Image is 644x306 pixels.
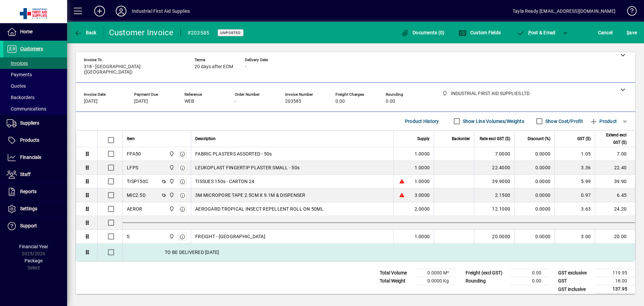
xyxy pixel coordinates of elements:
button: Add [89,5,110,17]
span: 2.0000 [415,206,430,212]
button: Cancel [596,27,614,39]
span: INDUSTRIAL FIRST AID SUPPLIES LTD [167,150,175,158]
div: AEROR [127,206,142,212]
td: 0.0000 M³ [417,269,457,277]
span: INDUSTRIAL FIRST AID SUPPLIES LTD [167,191,175,199]
span: - [245,64,246,70]
a: Payments [3,69,67,80]
span: TISSUES 150s - CARTON 24 [195,178,254,185]
span: Extend excl GST ($) [599,131,627,146]
span: 1.0000 [415,233,430,240]
div: S [127,233,129,240]
span: Financials [20,155,41,160]
span: Communications [7,106,46,112]
span: Custom Fields [459,30,501,35]
td: 0.00 [509,277,549,285]
span: Support [20,223,37,228]
div: MIC2.5D [127,192,146,199]
button: Documents (0) [399,27,446,39]
span: Backorder [452,135,470,142]
td: 0.0000 [514,188,554,202]
div: 7.0000 [478,150,510,157]
td: 0.0000 [514,202,554,216]
td: 7.00 [595,147,635,161]
a: Staff [3,166,67,183]
a: Backorders [3,92,67,103]
td: GST exclusive [555,269,595,277]
div: FPA50 [127,150,141,157]
label: Show Cost/Profit [544,118,583,125]
span: LEUKOPLAST FINGERTIP PLASTER SMALL - 50s [195,164,300,171]
span: - [235,99,236,104]
a: Support [3,218,67,234]
td: 0.0000 Kg [417,277,457,285]
span: INDUSTRIAL FIRST AID SUPPLIES LTD [167,205,175,213]
td: 119.95 [595,269,635,277]
span: 1.0000 [415,164,430,171]
div: 39.9000 [478,178,510,185]
span: [DATE] [84,99,98,104]
td: 1.05 [554,147,595,161]
a: Suppliers [3,115,67,132]
td: Total Weight [376,277,417,285]
div: 22.4000 [478,164,510,171]
span: Product History [405,116,439,127]
span: Unposted [220,31,241,35]
div: Tayla Ready [EMAIL_ADDRESS][DOMAIN_NAME] [513,6,615,16]
span: Description [195,135,216,142]
a: Products [3,132,67,149]
span: Payments [7,72,32,77]
span: Back [74,30,97,35]
span: FREIGHT - [GEOGRAPHIC_DATA] [195,233,265,240]
span: Discount (%) [528,135,550,142]
span: 203585 [285,99,301,104]
a: Invoices [3,57,67,69]
div: LFPS [127,164,138,171]
td: Freight (excl GST) [462,269,509,277]
div: #203585 [187,28,210,38]
a: Knowledge Base [622,1,636,23]
button: Profile [110,5,132,17]
span: Invoices [7,60,28,66]
span: Quotes [7,83,26,89]
span: 1.0000 [415,150,430,157]
app-page-header-button: Back [67,27,104,39]
a: Reports [3,183,67,200]
td: Total Volume [376,269,417,277]
td: 3.36 [554,161,595,175]
a: Quotes [3,80,67,92]
td: 3.00 [554,230,595,244]
span: INDUSTRIAL FIRST AID SUPPLIES LTD [167,233,175,240]
span: Home [20,29,33,34]
span: Cancel [598,27,613,38]
span: 1.0000 [415,178,430,185]
td: 39.90 [595,175,635,188]
div: TISP150C [127,178,148,185]
button: Back [72,27,98,39]
td: 0.0000 [514,161,554,175]
td: GST inclusive [555,285,595,294]
span: Settings [20,206,37,211]
span: GST ($) [577,135,591,142]
div: 2.1500 [478,192,510,199]
span: ave [627,27,637,38]
td: 0.0000 [514,175,554,188]
td: GST [555,277,595,285]
td: 0.0000 [514,147,554,161]
span: Backorders [7,95,35,100]
span: S [627,30,629,35]
button: Custom Fields [457,27,502,39]
span: ost & Email [517,30,555,35]
span: Customers [20,46,43,51]
div: 20.0000 [478,233,510,240]
span: AEROGARD TROPICAL INSECT REPELLENT ROLL ON 50ML [195,206,324,212]
span: 0.00 [335,99,345,104]
button: Product [586,115,620,127]
td: 0.97 [554,188,595,202]
div: 12.1000 [478,206,510,212]
label: Show Line Volumes/Weights [462,118,524,125]
td: 6.45 [595,188,635,202]
span: INDUSTRIAL FIRST AID SUPPLIES LTD [167,164,175,171]
div: Customer Invoice [109,27,174,38]
span: Staff [20,172,31,177]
